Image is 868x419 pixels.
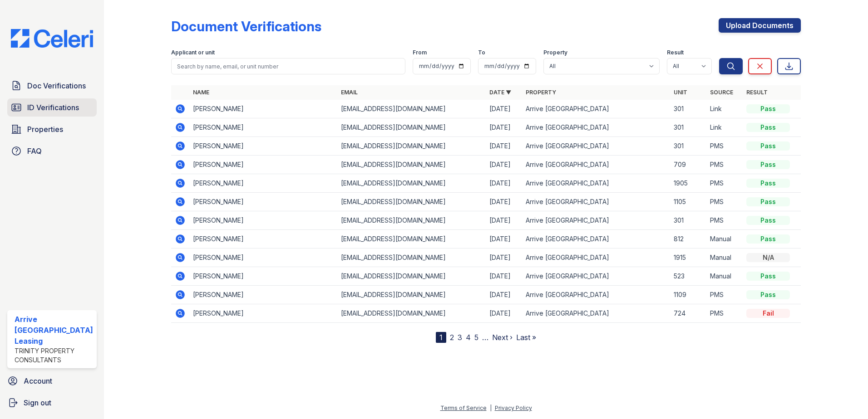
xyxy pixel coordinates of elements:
[522,193,671,211] td: Arrive [GEOGRAPHIC_DATA]
[670,286,706,304] td: 1109
[486,118,522,137] td: [DATE]
[171,58,406,74] input: Search by name, email, or unit number
[670,193,706,211] td: 1105
[495,404,532,411] a: Privacy Policy
[341,89,358,96] a: Email
[24,397,51,408] span: Sign out
[171,49,215,56] label: Applicant or unit
[746,123,790,132] div: Pass
[337,230,486,248] td: [EMAIL_ADDRESS][DOMAIN_NAME]
[670,174,706,193] td: 1905
[522,304,671,323] td: Arrive [GEOGRAPHIC_DATA]
[7,120,97,138] a: Properties
[27,124,63,135] span: Properties
[189,248,338,267] td: [PERSON_NAME]
[522,248,671,267] td: Arrive [GEOGRAPHIC_DATA]
[474,333,478,342] a: 5
[670,100,706,118] td: 301
[522,211,671,230] td: Arrive [GEOGRAPHIC_DATA]
[522,286,671,304] td: Arrive [GEOGRAPHIC_DATA]
[413,49,427,56] label: From
[706,286,743,304] td: PMS
[522,118,671,137] td: Arrive [GEOGRAPHIC_DATA]
[4,394,100,412] a: Sign out
[189,304,338,323] td: [PERSON_NAME]
[337,248,486,267] td: [EMAIL_ADDRESS][DOMAIN_NAME]
[486,174,522,193] td: [DATE]
[189,174,338,193] td: [PERSON_NAME]
[337,100,486,118] td: [EMAIL_ADDRESS][DOMAIN_NAME]
[670,118,706,137] td: 301
[189,286,338,304] td: [PERSON_NAME]
[486,248,522,267] td: [DATE]
[706,137,743,156] td: PMS
[706,174,743,193] td: PMS
[670,248,706,267] td: 1915
[746,253,790,262] div: N/A
[486,267,522,286] td: [DATE]
[670,156,706,174] td: 709
[189,137,338,156] td: [PERSON_NAME]
[746,234,790,244] div: Pass
[486,211,522,230] td: [DATE]
[670,267,706,286] td: 523
[486,304,522,323] td: [DATE]
[450,333,454,342] a: 2
[543,49,567,56] label: Property
[486,286,522,304] td: [DATE]
[486,156,522,174] td: [DATE]
[27,80,86,91] span: Doc Verifications
[478,49,485,56] label: To
[193,89,209,96] a: Name
[189,267,338,286] td: [PERSON_NAME]
[746,104,790,113] div: Pass
[522,137,671,156] td: Arrive [GEOGRAPHIC_DATA]
[189,193,338,211] td: [PERSON_NAME]
[15,314,93,346] div: Arrive [GEOGRAPHIC_DATA] Leasing
[667,49,684,56] label: Result
[337,193,486,211] td: [EMAIL_ADDRESS][DOMAIN_NAME]
[522,267,671,286] td: Arrive [GEOGRAPHIC_DATA]
[746,179,790,188] div: Pass
[337,156,486,174] td: [EMAIL_ADDRESS][DOMAIN_NAME]
[466,333,471,342] a: 4
[516,333,536,342] a: Last »
[482,332,488,343] span: …
[486,137,522,156] td: [DATE]
[15,346,93,365] div: Trinity Property Consultants
[24,375,52,386] span: Account
[746,160,790,169] div: Pass
[522,174,671,193] td: Arrive [GEOGRAPHIC_DATA]
[337,118,486,137] td: [EMAIL_ADDRESS][DOMAIN_NAME]
[710,89,733,96] a: Source
[706,118,743,137] td: Link
[7,77,97,95] a: Doc Verifications
[337,267,486,286] td: [EMAIL_ADDRESS][DOMAIN_NAME]
[171,18,321,34] div: Document Verifications
[746,216,790,225] div: Pass
[337,137,486,156] td: [EMAIL_ADDRESS][DOMAIN_NAME]
[458,333,462,342] a: 3
[706,267,743,286] td: Manual
[486,230,522,248] td: [DATE]
[189,156,338,174] td: [PERSON_NAME]
[27,146,42,156] span: FAQ
[670,211,706,230] td: 301
[490,404,492,411] div: |
[706,193,743,211] td: PMS
[706,248,743,267] td: Manual
[436,332,446,343] div: 1
[746,197,790,206] div: Pass
[189,100,338,118] td: [PERSON_NAME]
[670,230,706,248] td: 812
[7,98,97,117] a: ID Verifications
[746,89,768,96] a: Result
[719,18,801,33] a: Upload Documents
[526,89,556,96] a: Property
[522,156,671,174] td: Arrive [GEOGRAPHIC_DATA]
[337,304,486,323] td: [EMAIL_ADDRESS][DOMAIN_NAME]
[706,156,743,174] td: PMS
[189,211,338,230] td: [PERSON_NAME]
[189,230,338,248] td: [PERSON_NAME]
